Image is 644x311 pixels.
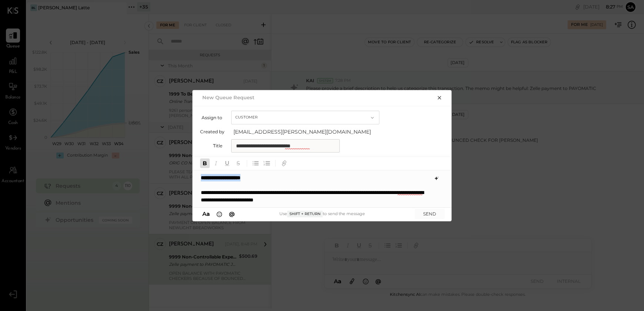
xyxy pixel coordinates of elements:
[202,94,255,100] h2: New Queue Request
[227,210,237,218] button: @
[279,158,289,168] button: Add URL
[233,158,243,168] button: Strikethrough
[211,158,221,168] button: Italic
[262,158,272,168] button: Ordered List
[200,129,225,134] label: Created by
[233,128,382,136] span: [EMAIL_ADDRESS][PERSON_NAME][DOMAIN_NAME]
[287,211,323,217] span: Shift + Return
[200,210,212,218] button: Aa
[222,158,232,168] button: Underline
[251,158,260,168] button: Unordered List
[229,210,235,217] span: @
[231,111,379,124] button: Customer
[200,115,222,120] label: Assign to
[237,211,408,217] div: Use to send the message
[200,143,222,148] label: Title
[415,209,445,219] button: SEND
[200,158,210,168] button: Bold
[206,210,210,217] span: a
